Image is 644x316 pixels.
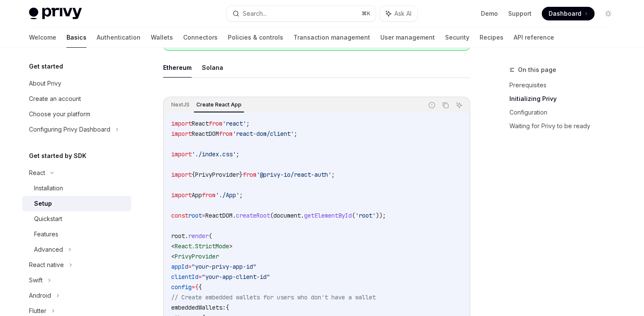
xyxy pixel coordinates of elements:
[171,263,188,270] span: appId
[175,253,219,260] span: PrivyProvider
[171,253,175,260] span: <
[454,100,465,111] button: Ask AI
[239,171,243,178] span: }
[445,27,469,48] a: Security
[202,57,223,78] button: Solana
[29,151,86,161] h5: Get started by SDK
[233,212,236,219] span: .
[226,304,229,311] span: {
[376,212,386,219] span: ));
[236,150,239,158] span: ;
[185,232,188,240] span: .
[216,191,239,199] span: './App'
[171,171,192,178] span: import
[29,27,56,48] a: Welcome
[246,120,250,127] span: ;
[66,27,86,48] a: Basics
[440,100,451,111] button: Copy the contents from the code block
[229,242,233,250] span: >
[29,8,82,20] img: light logo
[29,290,51,301] div: Android
[380,27,435,48] a: User management
[192,120,209,127] span: React
[22,227,131,242] a: Features
[29,306,46,316] div: Flutter
[331,171,335,178] span: ;
[169,100,192,110] div: NextJS
[270,212,273,219] span: (
[352,212,355,219] span: (
[171,293,376,301] span: // Create embedded wallets for users who don't have a wallet
[205,212,233,219] span: ReactDOM
[22,196,131,211] a: Setup
[29,61,63,72] h5: Get started
[228,27,283,48] a: Policies & controls
[549,9,581,18] span: Dashboard
[243,9,267,19] div: Search...
[192,150,236,158] span: './index.css'
[509,92,622,106] a: Initializing Privy
[542,7,595,20] a: Dashboard
[304,212,352,219] span: getElementById
[29,94,81,104] div: Create an account
[233,130,294,138] span: 'react-dom/client'
[301,212,304,219] span: .
[380,6,417,21] button: Ask AI
[508,9,532,18] a: Support
[22,76,131,91] a: About Privy
[256,171,331,178] span: '@privy-io/react-auth'
[273,212,301,219] span: document
[202,191,216,199] span: from
[294,130,297,138] span: ;
[171,242,175,250] span: <
[243,171,256,178] span: from
[188,212,202,219] span: root
[29,260,64,270] div: React native
[34,183,63,193] div: Installation
[29,275,43,285] div: Swift
[29,78,61,89] div: About Privy
[171,273,198,281] span: clientId
[514,27,554,48] a: API reference
[192,283,195,291] span: =
[171,120,192,127] span: import
[481,9,498,18] a: Demo
[22,211,131,227] a: Quickstart
[22,91,131,106] a: Create an account
[171,212,188,219] span: const
[171,150,192,158] span: import
[183,27,218,48] a: Connectors
[29,168,45,178] div: React
[509,106,622,119] a: Configuration
[227,6,376,21] button: Search...⌘K
[195,171,239,178] span: PrivyProvider
[509,119,622,133] a: Waiting for Privy to be ready
[192,191,202,199] span: App
[518,65,556,75] span: On this page
[175,242,229,250] span: React.StrictMode
[171,283,192,291] span: config
[171,304,226,311] span: embeddedWallets:
[188,263,192,270] span: =
[355,212,376,219] span: 'root'
[29,124,110,135] div: Configuring Privy Dashboard
[29,109,90,119] div: Choose your platform
[22,181,131,196] a: Installation
[194,100,244,110] div: Create React App
[219,130,233,138] span: from
[509,78,622,92] a: Prerequisites
[192,130,219,138] span: ReactDOM
[195,283,198,291] span: {
[34,244,63,255] div: Advanced
[171,130,192,138] span: import
[209,232,212,240] span: (
[192,171,195,178] span: {
[198,273,202,281] span: =
[236,212,270,219] span: createRoot
[163,57,192,78] button: Ethereum
[171,191,192,199] span: import
[239,191,243,199] span: ;
[601,7,615,20] button: Toggle dark mode
[192,263,256,270] span: "your-privy-app-id"
[198,283,202,291] span: {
